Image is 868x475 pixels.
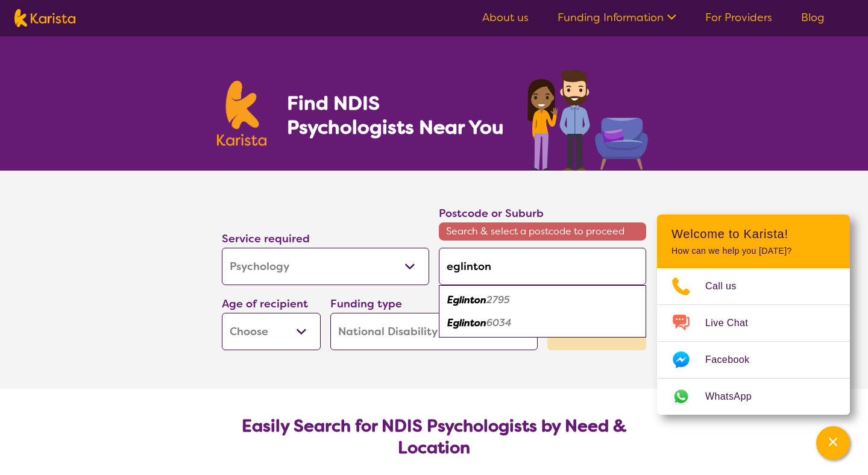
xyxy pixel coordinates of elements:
[671,246,835,256] p: How can we help you [DATE]?
[222,297,308,311] label: Age of recipient
[705,10,772,25] a: For Providers
[801,10,825,25] a: Blog
[816,426,850,460] button: Channel Menu
[705,351,764,369] span: Facebook
[439,222,646,241] span: Search & select a postcode to proceed
[287,91,510,139] h1: Find NDIS Psychologists Near You
[447,316,486,329] em: Eglinton
[445,289,640,312] div: Eglinton 2795
[14,9,75,27] img: Karista logo
[671,227,835,241] h2: Welcome to Karista!
[657,379,850,415] a: Web link opens in a new tab.
[482,10,529,25] a: About us
[705,388,766,406] span: WhatsApp
[445,312,640,335] div: Eglinton 6034
[558,10,676,25] a: Funding Information
[231,415,637,459] h2: Easily Search for NDIS Psychologists by Need & Location
[330,297,402,311] label: Funding type
[705,277,751,295] span: Call us
[447,294,486,306] em: Eglinton
[439,248,646,285] input: Type
[486,316,512,329] em: 6034
[657,268,850,415] ul: Choose channel
[486,294,510,306] em: 2795
[439,206,544,221] label: Postcode or Suburb
[217,81,266,146] img: Karista logo
[657,215,850,415] div: Channel Menu
[523,65,651,171] img: psychology
[705,314,763,332] span: Live Chat
[222,231,310,246] label: Service required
